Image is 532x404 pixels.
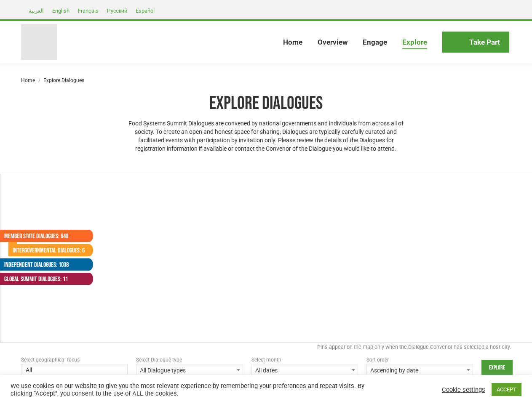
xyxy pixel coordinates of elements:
[78,8,99,14] span: Français
[103,5,131,16] a: Русский
[252,364,358,376] span: All dates
[469,38,500,47] span: Take Part
[21,77,35,83] a: Home
[107,8,127,14] span: Русский
[21,24,57,60] img: Food Systems Summit Dialogues
[136,364,242,376] span: All Dialogue types
[366,364,473,376] span: Ascending by date
[74,5,103,16] a: Français
[363,38,387,47] span: Engage
[29,8,44,14] span: العربية
[8,244,85,256] a: Intergovernmental Dialogues: 6
[251,364,358,376] span: All dates
[21,343,511,356] div: Pins appear on the map only when the Dialogue Convenor has selected a host city.
[318,38,348,47] span: Overview
[11,382,368,397] div: We use cookies on our website to give you the most relevant experience by remembering your prefer...
[283,38,302,47] span: Home
[131,5,159,16] a: Español
[43,77,84,83] span: Explore Dialogues
[481,360,513,376] input: Explore
[136,8,155,14] span: Español
[24,5,48,16] a: العربية
[492,383,521,396] a: ACCEPT
[21,356,128,364] div: Select geographical focus
[442,386,485,393] a: Cookie settings
[124,92,408,115] h1: Explore Dialogues
[251,356,358,364] div: Select month
[136,356,243,364] div: Select Dialogue type
[366,356,473,364] div: Sort order
[367,364,473,376] span: Ascending by date
[52,8,70,14] span: English
[402,38,427,47] span: Explore
[124,119,408,153] p: Food Systems Summit Dialogues are convened by national governments and individuals from across al...
[48,5,74,16] a: English
[136,364,243,376] span: All Dialogue types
